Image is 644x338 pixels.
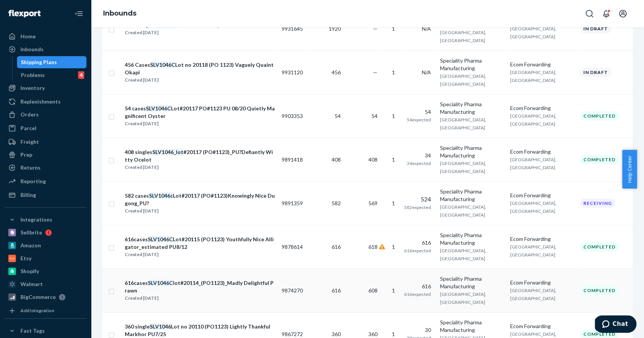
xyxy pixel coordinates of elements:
[392,69,395,75] span: 1
[440,275,504,290] div: Speciality Pharma Manufacturing
[5,239,86,252] a: Amazon
[5,226,86,239] a: Sellbrite
[125,192,275,207] div: 582 cases Lot#20117 (PO#1123)Knowingly Nice Dugong_PU?
[20,33,36,40] div: Home
[5,43,86,55] a: Inbounds
[20,191,36,199] div: Billing
[125,148,275,163] div: 408 singles #20117 (PO#1123)_PU?Defiantly Witty Ocelot
[440,117,486,130] span: [GEOGRAPHIC_DATA], [GEOGRAPHIC_DATA]
[407,117,431,123] span: 54 expected
[5,108,86,121] a: Orders
[373,69,378,75] span: —
[20,151,32,159] div: Prep
[20,242,41,249] div: Amazon
[404,108,431,116] div: 54
[156,22,177,28] em: SLV1046
[510,61,574,68] div: Ecom Forwarding
[580,68,611,77] div: In draft
[392,244,395,250] span: 1
[332,331,341,337] span: 360
[332,244,341,250] span: 616
[279,7,306,50] td: 9931645
[149,192,173,199] em: SLV1046c
[103,9,136,17] a: Inbounds
[392,287,395,294] span: 1
[5,162,86,174] a: Returns
[595,315,636,334] iframe: Opens a widget where you can chat to one of our agents
[371,113,378,119] span: 54
[510,322,574,330] div: Ecom Forwarding
[150,323,171,330] em: SLV1046
[5,136,86,148] a: Freight
[329,25,341,32] span: 1920
[5,252,86,264] a: Etsy
[622,150,637,189] button: Help Center
[5,30,86,42] a: Home
[125,61,275,76] div: 456 Cases Lot no 20118 (PO 1123) Vaguely Quaint Okapi
[580,286,619,295] div: Completed
[8,10,41,17] img: Flexport logo
[368,244,378,250] span: 618
[5,96,86,108] a: Replenishments
[152,149,183,155] em: SLV1046_lot
[599,6,614,21] button: Open notifications
[20,267,39,275] div: Shopify
[440,291,486,305] span: [GEOGRAPHIC_DATA], [GEOGRAPHIC_DATA]
[20,164,41,171] div: Returns
[5,175,86,187] a: Reporting
[373,25,378,32] span: —
[510,157,556,170] span: [GEOGRAPHIC_DATA], [GEOGRAPHIC_DATA]
[332,200,341,206] span: 582
[125,251,275,258] div: Created [DATE]
[392,113,395,119] span: 1
[368,156,378,163] span: 408
[5,278,86,290] a: Walmart
[404,152,431,159] div: 34
[440,57,504,72] div: Speciality Pharma Manufacturing
[279,94,306,138] td: 9903353
[279,269,306,312] td: 9874270
[71,6,86,21] button: Close Navigation
[510,148,574,156] div: Ecom Forwarding
[5,122,86,134] a: Parcel
[20,229,42,236] div: Sellbrite
[78,71,84,79] div: 4
[21,58,57,66] div: Shipping Plans
[5,306,86,315] a: Add Integration
[404,239,431,247] div: 616
[422,69,431,75] span: N/A
[392,25,395,32] span: 1
[510,235,574,243] div: Ecom Forwarding
[5,214,86,226] button: Integrations
[580,242,619,252] div: Completed
[332,69,341,75] span: 456
[279,181,306,225] td: 9891359
[20,216,52,223] div: Integrations
[125,279,275,294] div: 616cases lot#20114_(PO1123)_Madly Delightful Prawn
[510,69,556,83] span: [GEOGRAPHIC_DATA], [GEOGRAPHIC_DATA]
[21,71,45,79] div: Problems
[392,156,395,163] span: 1
[510,288,556,301] span: [GEOGRAPHIC_DATA], [GEOGRAPHIC_DATA]
[125,163,275,171] div: Created [DATE]
[580,111,619,121] div: Completed
[392,200,395,206] span: 1
[332,287,341,294] span: 616
[510,192,574,199] div: Ecom Forwarding
[20,255,31,262] div: Etsy
[404,204,431,210] span: 582 expected
[20,111,39,118] div: Orders
[125,76,275,84] div: Created [DATE]
[5,265,86,277] a: Shopify
[510,244,556,258] span: [GEOGRAPHIC_DATA], [GEOGRAPHIC_DATA]
[580,198,615,208] div: Receiving
[440,30,486,43] span: [GEOGRAPHIC_DATA], [GEOGRAPHIC_DATA]
[20,84,45,92] div: Inventory
[125,207,275,215] div: Created [DATE]
[5,149,86,161] a: Prep
[146,105,171,112] em: SLV1046C
[335,113,341,119] span: 54
[440,144,504,159] div: Speciality Pharma Manufacturing
[5,82,86,94] a: Inventory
